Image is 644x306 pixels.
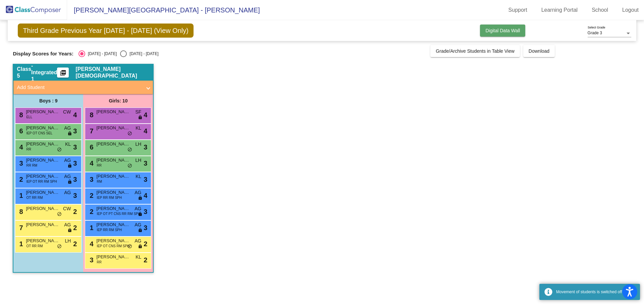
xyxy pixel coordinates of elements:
span: Grade 3 [588,31,602,35]
span: do_not_disturb_alt [127,244,132,249]
span: CW [63,205,71,212]
span: AG [64,173,71,180]
span: [PERSON_NAME] [26,173,59,180]
span: do_not_disturb_alt [127,147,132,152]
mat-panel-title: Add Student [17,84,142,91]
span: [PERSON_NAME] [96,173,130,180]
span: 3 [73,126,77,136]
span: 3 [144,207,147,217]
span: AG [135,189,141,196]
div: Movement of students is switched off [556,289,635,295]
span: 4 [88,160,93,167]
span: 1 [17,240,23,248]
span: ELL [26,115,32,120]
span: RR RM [26,163,37,168]
button: Download [523,45,555,57]
span: lock [67,163,72,169]
span: 7 [17,224,23,231]
span: AG [135,221,141,228]
span: AG [64,189,71,196]
span: CW [63,108,71,116]
span: KL [136,254,141,261]
span: [PERSON_NAME][DEMOGRAPHIC_DATA] [75,66,150,79]
span: [PERSON_NAME] [26,221,59,228]
span: 2 [73,207,77,217]
button: Grade/Archive Students in Table View [430,45,520,57]
span: do_not_disturb_alt [127,131,132,136]
span: - Integrated 1 [31,62,57,83]
span: lock [67,179,72,185]
span: 2 [17,176,23,183]
span: lock [138,115,143,120]
span: 4 [144,190,147,201]
span: 7 [88,127,93,135]
span: RR [97,260,101,265]
div: Girls: 10 [83,94,153,107]
span: IEP OT PT CNS RR RM SPH [97,211,141,216]
span: [PERSON_NAME] [96,125,130,131]
div: [DATE] - [DATE] [85,51,117,57]
span: RR [26,147,31,152]
span: [PERSON_NAME] [26,125,59,131]
span: 4 [17,143,23,151]
span: IEP OT RR RM SPH [26,179,57,184]
span: LH [136,157,142,164]
span: lock [138,212,143,217]
span: OT RR RM [26,195,43,200]
span: AG [64,157,71,164]
span: [PERSON_NAME] [96,237,130,244]
span: 4 [73,110,77,120]
span: IEP RR RM SPH [97,227,122,232]
span: IEP RR RM SPH [97,195,122,200]
span: KL [65,141,71,148]
span: lock [67,228,72,233]
span: 4 [144,126,147,136]
span: Class 5 [17,66,31,79]
span: lock [67,131,72,136]
span: AG [64,221,71,228]
span: 3 [144,174,147,184]
a: Learning Portal [536,5,583,15]
span: IEP OT CNS SEL [26,131,52,136]
span: 3 [144,158,147,168]
span: 1 [17,192,23,199]
span: 8 [17,111,23,119]
span: 3 [88,176,93,183]
span: do_not_disturb_alt [57,244,62,249]
span: 4 [144,110,147,120]
span: KL [136,173,141,180]
span: [PERSON_NAME] [96,221,130,228]
a: School [586,5,613,15]
span: Download [529,48,549,54]
span: LH [136,141,142,148]
span: 3 [17,160,23,167]
span: RR [97,163,101,168]
span: [PERSON_NAME] [96,157,130,164]
span: AG [135,205,141,212]
span: [PERSON_NAME] [26,205,59,212]
span: do_not_disturb_alt [57,212,62,217]
span: [PERSON_NAME] [96,189,130,196]
span: 3 [144,223,147,233]
span: 8 [17,208,23,215]
span: 2 [88,192,93,199]
span: 2 [88,208,93,215]
span: [PERSON_NAME] [96,254,130,260]
span: 6 [88,143,93,151]
span: 3 [73,142,77,152]
span: 3 [73,158,77,168]
span: 3 [73,174,77,184]
mat-icon: picture_as_pdf [59,70,67,79]
span: 2 [144,255,147,265]
span: [PERSON_NAME] [96,141,130,147]
span: Grade/Archive Students in Table View [436,48,515,54]
span: [PERSON_NAME] [26,108,59,115]
span: AG [64,125,71,132]
span: do_not_disturb_alt [127,163,132,169]
span: OT RR RM [26,244,43,249]
span: 2 [73,239,77,249]
span: [PERSON_NAME][GEOGRAPHIC_DATA] - [PERSON_NAME] [67,5,260,15]
button: Digital Data Wall [480,25,525,37]
span: 2 [144,239,147,249]
span: 3 [144,142,147,152]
